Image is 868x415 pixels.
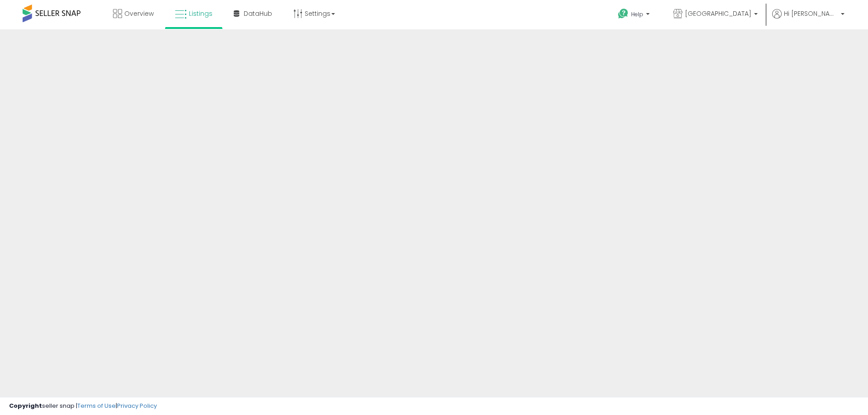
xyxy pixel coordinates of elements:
[9,402,157,410] div: seller snap | |
[618,8,629,19] i: Get Help
[77,401,116,410] a: Terms of Use
[117,401,157,410] a: Privacy Policy
[772,9,844,29] a: Hi [PERSON_NAME]
[244,9,272,18] span: DataHub
[611,1,659,29] a: Help
[784,9,838,18] span: Hi [PERSON_NAME]
[189,9,212,18] span: Listings
[685,9,751,18] span: [GEOGRAPHIC_DATA]
[124,9,154,18] span: Overview
[9,401,42,410] strong: Copyright
[631,10,643,18] span: Help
